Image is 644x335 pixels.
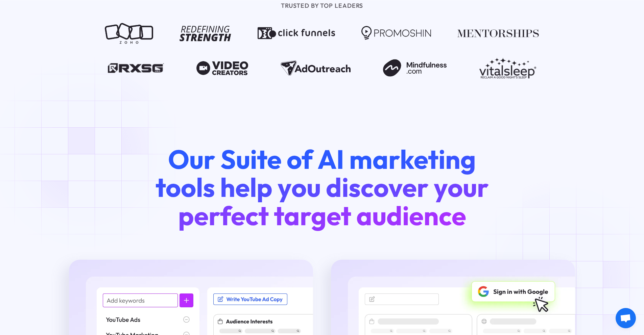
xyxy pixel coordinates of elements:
[616,308,636,328] a: Open chat
[156,143,489,232] span: Our Suite of AI marketing tools help you discover your perfect target audience
[140,1,504,10] div: TRUSTED BY TOP LEADERS
[108,57,164,79] img: RXSG
[281,57,350,79] img: Ad Outreach
[457,23,539,44] img: Mentorships
[361,23,431,44] img: Promoshin
[383,57,447,79] img: Mindfulness.com
[180,23,231,44] img: Redefining Strength
[196,57,248,79] img: Video Creators
[258,23,335,44] img: Click Funnels
[479,57,536,79] img: Vitalsleep
[105,23,153,44] img: Zoho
